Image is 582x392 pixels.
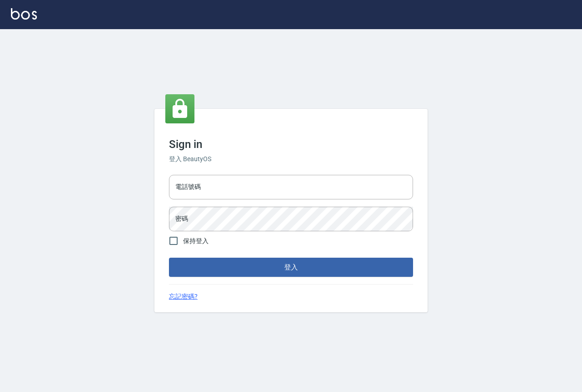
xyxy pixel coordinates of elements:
span: 保持登入 [183,236,209,246]
h6: 登入 BeautyOS [169,154,413,164]
img: Logo [11,8,37,20]
button: 登入 [169,258,413,277]
h3: Sign in [169,138,413,151]
a: 忘記密碼? [169,292,198,301]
